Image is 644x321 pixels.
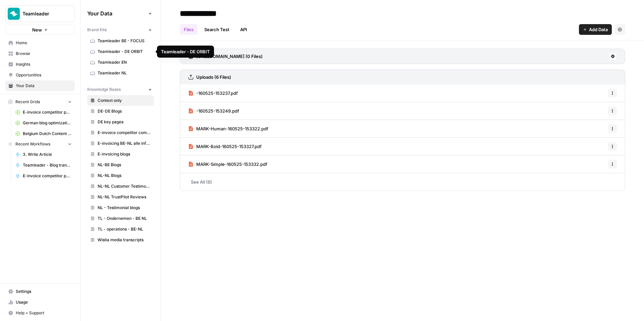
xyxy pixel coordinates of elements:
[188,102,239,120] a: -160525-153249.pdf
[5,297,75,308] a: Usage
[87,106,154,117] a: DE-DE Blogs
[22,10,63,17] span: Teamleader
[5,48,75,59] a: Browse
[87,159,154,170] a: NL-BE Blogs
[16,40,72,46] span: Home
[23,131,72,137] span: Belgium Dutch Content Creation
[15,99,40,105] span: Recent Grids
[23,120,72,126] span: German blog optimization proposals
[16,61,72,67] span: Insights
[16,310,72,316] span: Help + Support
[12,128,75,139] a: Belgium Dutch Content Creation
[12,149,75,160] a: 3. Write Article
[12,118,75,128] a: German blog optimization proposals
[87,192,154,202] a: NL-NL TrustPilot Reviews
[23,173,72,179] span: E-invoice competitor pages
[87,213,154,224] a: TL - Ondernemen - BE NL
[87,86,121,92] span: Knowledge Bases
[5,25,75,35] button: New
[32,26,42,33] span: New
[5,5,75,22] button: Workspace: Teamleader
[23,151,72,157] span: 3. Write Article
[87,36,154,46] a: Teamleader BE - FOCUS
[87,46,154,57] a: Teamleader - DE ORBIT
[196,90,238,97] span: -160525-153237.pdf
[98,70,151,76] span: Teamleader NL
[12,107,75,118] a: E-invoice competitor pages Grid
[98,215,151,221] span: TL - Ondernemen - BE NL
[87,224,154,235] a: TL - operations - BE-NL
[87,181,154,192] a: NL-NL Customer Testimonials
[98,119,151,125] span: DE key pages
[15,141,50,147] span: Recent Workflows
[87,9,146,17] span: Your Data
[196,161,267,168] span: MARK-Simple-160525-153332.pdf
[87,149,154,159] a: E-invoicing blogs
[87,27,107,33] span: Brand Kits
[196,53,263,60] h3: [URL][DOMAIN_NAME] (0 Files)
[98,194,151,200] span: NL-NL TrustPilot Reviews
[98,173,151,179] span: NL-NL Blogs
[12,160,75,171] a: Teamleader - Blog translator - V3
[196,108,239,114] span: -160525-153249.pdf
[87,68,154,78] a: Teamleader NL
[188,138,262,155] a: MARK-Bold-160525-153327.pdf
[196,125,268,132] span: MARK-Human-160525-153322.pdf
[98,49,151,55] span: Teamleader - DE ORBIT
[5,80,75,91] a: Your Data
[98,205,151,211] span: NL - Testimonial blogs
[23,109,72,115] span: E-invoice competitor pages Grid
[188,70,231,84] a: Uploads (6 Files)
[196,74,231,80] h3: Uploads (6 Files)
[5,97,75,107] button: Recent Grids
[188,84,238,102] a: -160525-153237.pdf
[236,24,251,35] a: API
[98,183,151,189] span: NL-NL Customer Testimonials
[87,127,154,138] a: E-invoice competitor comparison
[188,155,267,173] a: MARK-Simple-160525-153332.pdf
[87,57,154,68] a: Teamleader EN
[16,83,72,89] span: Your Data
[87,95,154,106] a: Context only
[5,308,75,318] button: Help + Support
[23,162,72,168] span: Teamleader - Blog translator - V3
[5,70,75,80] a: Opportunities
[196,143,262,150] span: MARK-Bold-160525-153327.pdf
[87,138,154,149] a: E-invoicing BE-NL alle informatie
[8,8,20,20] img: Teamleader Logo
[16,72,72,78] span: Opportunities
[188,120,268,137] a: MARK-Human-160525-153322.pdf
[589,26,608,33] span: Add Data
[16,288,72,295] span: Settings
[12,171,75,181] a: E-invoice competitor pages
[180,24,198,35] a: Files
[180,173,625,191] a: See All (6)
[98,237,151,243] span: Wistia media transcripts
[5,59,75,70] a: Insights
[87,235,154,245] a: Wistia media transcripts
[98,162,151,168] span: NL-BE Blogs
[98,108,151,114] span: DE-DE Blogs
[200,24,233,35] a: Search Test
[579,24,612,35] button: Add Data
[98,140,151,146] span: E-invoicing BE-NL alle informatie
[87,170,154,181] a: NL-NL Blogs
[98,226,151,232] span: TL - operations - BE-NL
[98,151,151,157] span: E-invoicing blogs
[188,49,263,64] a: [URL][DOMAIN_NAME] (0 Files)
[16,51,72,57] span: Browse
[98,130,151,136] span: E-invoice competitor comparison
[98,59,151,65] span: Teamleader EN
[98,98,151,104] span: Context only
[98,38,151,44] span: Teamleader BE - FOCUS
[5,139,75,149] button: Recent Workflows
[5,286,75,297] a: Settings
[87,117,154,127] a: DE key pages
[16,299,72,305] span: Usage
[5,38,75,48] a: Home
[87,202,154,213] a: NL - Testimonial blogs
